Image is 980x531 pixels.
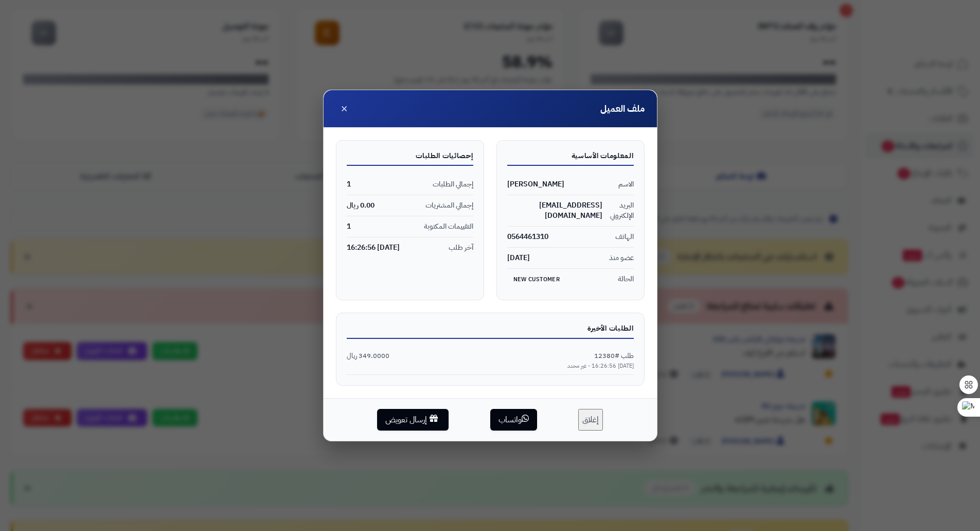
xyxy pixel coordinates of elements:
[425,200,473,211] span: إجمالي المشتريات
[600,102,645,115] h4: ملف العميل
[347,221,351,232] span: 1
[377,409,449,431] button: إرسال تعويض
[507,253,530,263] span: [DATE]
[341,99,348,117] span: ×
[609,253,634,263] span: عضو منذ
[347,243,400,253] span: [DATE] 16:26:56
[618,274,634,284] span: الحالة
[336,100,352,117] button: ×
[594,351,634,361] span: طلب #12380
[615,232,634,242] span: الهاتف
[507,151,634,166] div: المعلومات الأساسية
[347,362,634,370] div: [DATE] 16:26:56 - غير محدد
[347,151,473,166] div: إحصائيات الطلبات
[507,179,564,190] span: [PERSON_NAME]
[507,273,566,286] span: New Customer
[578,409,603,431] button: إغلاق
[347,200,375,211] span: 0.00 ريال
[490,409,537,431] button: واتساب
[424,221,473,232] span: التقييمات المكتوبة
[347,351,389,361] span: 349.0000 ريال
[507,232,548,242] span: 0564461310
[347,323,634,339] div: الطلبات الأخيرة
[433,179,473,190] span: إجمالي الطلبات
[602,200,634,221] span: البريد الإلكتروني
[507,200,602,221] span: [EMAIL_ADDRESS][DOMAIN_NAME]
[618,179,634,190] span: الاسم
[347,179,351,190] span: 1
[449,243,473,253] span: آخر طلب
